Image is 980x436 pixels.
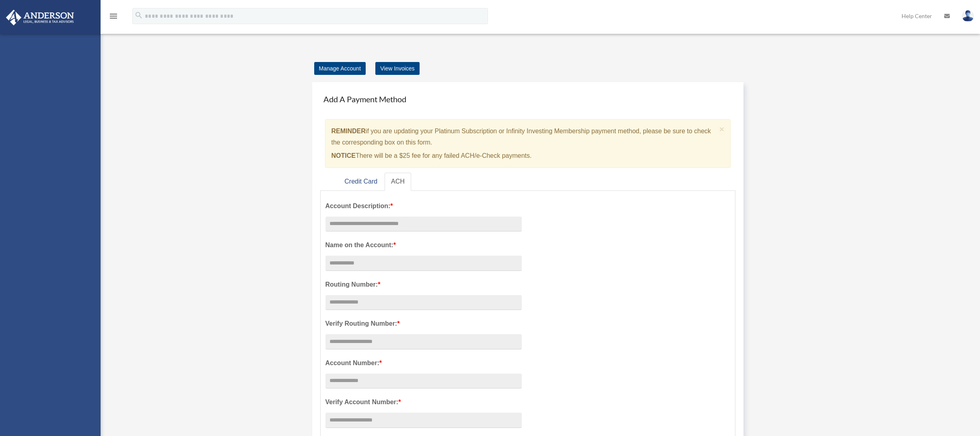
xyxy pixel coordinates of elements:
button: Close [719,125,725,133]
label: Routing Number: [325,279,522,290]
a: Credit Card [338,173,384,191]
a: ACH [385,173,411,191]
i: search [134,11,143,20]
label: Account Number: [325,357,522,369]
img: Anderson Advisors Platinum Portal [4,10,76,25]
strong: NOTICE [331,152,356,159]
label: Verify Routing Number: [325,318,522,329]
p: There will be a $25 fee for any failed ACH/e-Check payments. [331,150,716,161]
label: Verify Account Number: [325,397,522,408]
img: User Pic [962,10,974,22]
strong: REMINDER [331,128,366,134]
span: × [719,124,725,134]
div: if you are updating your Platinum Subscription or Infinity Investing Membership payment method, p... [325,119,731,168]
label: Name on the Account: [325,240,522,251]
h4: Add A Payment Method [320,90,736,108]
a: menu [109,14,118,21]
a: View Invoices [375,62,419,75]
a: Manage Account [314,62,366,75]
label: Account Description: [325,200,522,212]
i: menu [109,11,118,21]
